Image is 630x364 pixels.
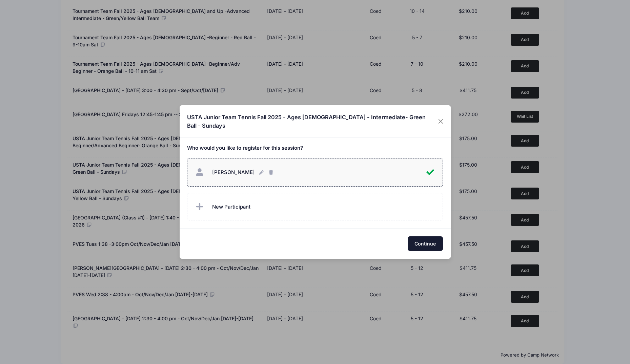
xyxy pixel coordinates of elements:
[435,115,447,128] button: Close
[212,203,250,211] span: New Participant
[212,169,255,175] span: [PERSON_NAME]
[259,165,265,179] button: [PERSON_NAME]
[269,165,275,179] button: [PERSON_NAME]
[187,113,435,130] h4: USTA Junior Team Tennis Fall 2025 - Ages [DEMOGRAPHIC_DATA] - Intermediate- Green Ball - Sundays
[408,236,443,251] button: Continue
[187,145,443,151] h5: Who would you like to register for this session?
